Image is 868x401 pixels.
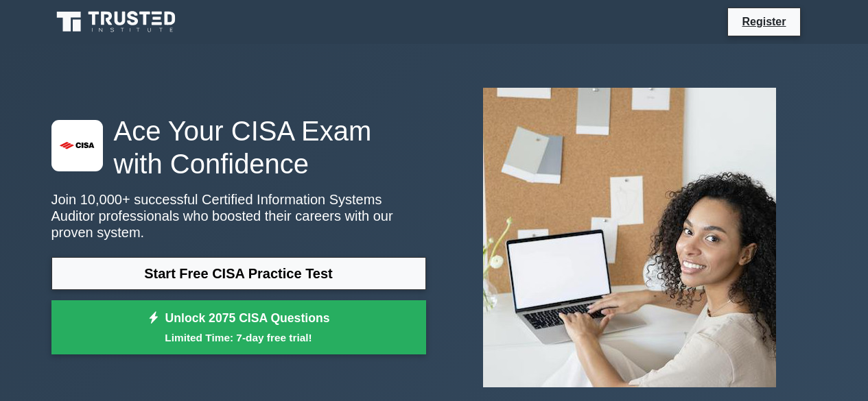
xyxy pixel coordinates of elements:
[51,191,426,241] p: Join 10,000+ successful Certified Information Systems Auditor professionals who boosted their car...
[69,330,409,345] small: Limited Time: 7-day free trial!
[51,257,426,290] a: Start Free CISA Practice Test
[51,300,426,355] a: Unlock 2075 CISA QuestionsLimited Time: 7-day free trial!
[734,13,794,30] a: Register
[51,114,426,180] h1: Ace Your CISA Exam with Confidence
